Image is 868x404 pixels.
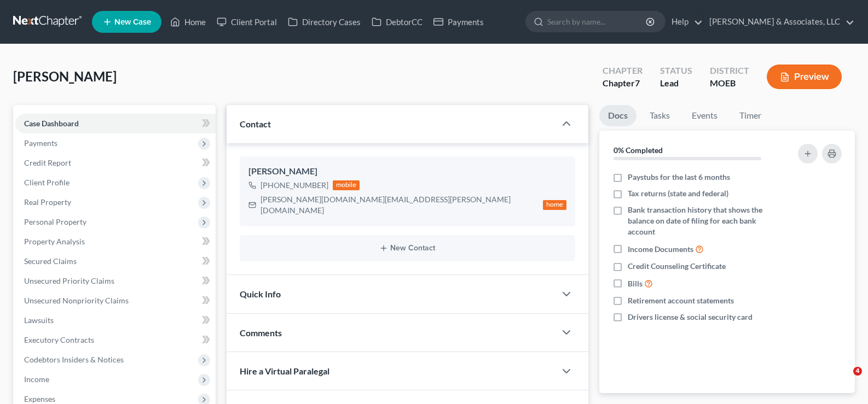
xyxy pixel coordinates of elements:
[853,367,862,376] span: 4
[683,105,726,126] a: Events
[24,355,124,364] span: Codebtors Insiders & Notices
[114,18,151,26] span: New Case
[24,158,71,167] span: Credit Report
[165,12,211,32] a: Home
[15,114,216,133] a: Case Dashboard
[603,65,643,77] div: Chapter
[767,65,842,89] button: Preview
[211,12,282,32] a: Client Portal
[13,68,117,84] span: [PERSON_NAME]
[635,78,640,88] span: 7
[599,105,636,126] a: Docs
[248,165,567,178] div: [PERSON_NAME]
[628,244,693,255] span: Income Documents
[15,330,216,350] a: Executory Contracts
[24,138,57,148] span: Payments
[24,335,94,344] span: Executory Contracts
[24,217,86,226] span: Personal Property
[240,366,329,376] span: Hire a Virtual Paralegal
[603,77,643,90] div: Chapter
[641,105,679,126] a: Tasks
[15,153,216,173] a: Credit Report
[628,204,782,237] span: Bank transaction history that shows the balance on date of filing for each bank account
[261,180,328,191] div: [PHONE_NUMBER]
[614,145,663,155] strong: 0% Completed
[704,12,854,32] a: [PERSON_NAME] & Associates, LLC
[24,315,54,325] span: Lawsuits
[628,278,643,289] span: Bills
[15,311,216,330] a: Lawsuits
[15,232,216,251] a: Property Analysis
[24,296,129,305] span: Unsecured Nonpriority Claims
[628,172,730,183] span: Paystubs for the last 6 months
[15,271,216,291] a: Unsecured Priority Claims
[24,237,85,246] span: Property Analysis
[660,65,692,77] div: Status
[628,312,753,323] span: Drivers license & social security card
[731,105,770,126] a: Timer
[710,65,749,77] div: District
[543,200,567,210] div: home
[333,180,360,190] div: mobile
[24,119,79,128] span: Case Dashboard
[628,261,726,272] span: Credit Counseling Certificate
[15,291,216,311] a: Unsecured Nonpriority Claims
[24,374,49,384] span: Income
[24,197,71,207] span: Real Property
[628,188,728,199] span: Tax returns (state and federal)
[240,289,281,299] span: Quick Info
[428,12,489,32] a: Payments
[666,12,703,32] a: Help
[240,119,271,129] span: Contact
[628,295,734,306] span: Retirement account statements
[831,367,857,393] iframe: Intercom live chat
[15,251,216,271] a: Secured Claims
[24,178,70,187] span: Client Profile
[261,194,539,216] div: [PERSON_NAME][DOMAIN_NAME][EMAIL_ADDRESS][PERSON_NAME][DOMAIN_NAME]
[24,394,55,403] span: Expenses
[660,77,692,90] div: Lead
[24,256,77,266] span: Secured Claims
[248,244,567,253] button: New Contact
[24,276,114,285] span: Unsecured Priority Claims
[282,12,366,32] a: Directory Cases
[547,11,647,32] input: Search by name...
[240,327,282,338] span: Comments
[366,12,428,32] a: DebtorCC
[710,77,749,90] div: MOEB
